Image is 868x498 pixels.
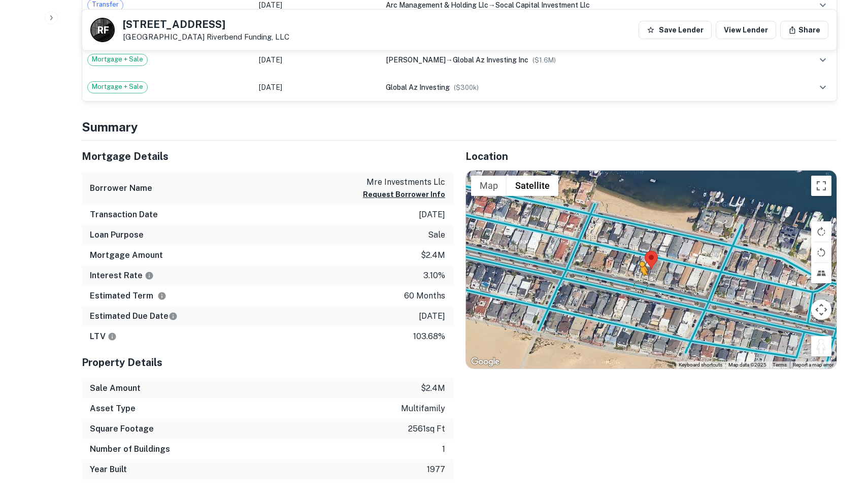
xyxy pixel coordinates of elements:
svg: Estimate is based on a standard schedule for this type of loan. [169,312,178,321]
button: Map camera controls [811,300,831,320]
h6: Estimated Due Date [90,310,178,322]
h5: [STREET_ADDRESS] [123,19,289,29]
p: 3.10% [423,270,445,282]
p: R F [97,23,108,37]
h6: Interest Rate [90,270,154,282]
a: Riverbend Funding, LLC [207,32,289,41]
span: global az investing inc [453,56,528,64]
button: Toggle fullscreen view [811,176,831,196]
h6: Sale Amount [90,382,141,394]
p: [GEOGRAPHIC_DATA] [123,32,289,42]
p: 2561 sq ft [408,423,445,435]
button: Rotate map clockwise [811,221,831,242]
span: global az investing [386,83,450,91]
button: Show street map [471,176,507,196]
svg: LTVs displayed on the website are for informational purposes only and may be reported incorrectly... [108,332,117,341]
button: Request Borrower Info [363,188,445,201]
span: socal capital investment llc [495,1,590,9]
span: Mortgage + Sale [88,54,147,64]
iframe: Chat Widget [817,417,868,466]
a: R F [90,18,115,42]
button: Show satellite imagery [507,176,558,196]
span: arc management & holding llc [386,1,488,9]
button: Keyboard shortcuts [679,361,722,369]
a: Open this area in Google Maps (opens a new window) [469,355,502,369]
button: expand row [814,79,831,96]
p: mre investments llc [363,176,445,188]
h6: Asset Type [90,403,136,415]
p: sale [428,229,445,241]
h5: Mortgage Details [82,149,453,164]
h6: Loan Purpose [90,229,144,241]
td: [DATE] [254,46,381,74]
a: Report a map error [793,362,833,368]
p: 60 months [404,290,445,302]
span: Mortgage + Sale [88,82,147,92]
a: View Lender [716,21,776,39]
p: multifamily [401,403,445,415]
p: $2.4m [421,382,445,394]
td: [DATE] [254,74,381,101]
h6: Borrower Name [90,182,152,194]
h4: Summary [82,118,837,136]
button: expand row [814,51,831,69]
h6: Year Built [90,463,127,476]
h6: Transaction Date [90,209,158,221]
p: 1977 [427,463,445,476]
button: Drag Pegman onto the map to open Street View [811,336,831,356]
p: $2.4m [421,249,445,261]
div: → [386,54,797,65]
button: Share [780,21,828,39]
h6: Square Footage [90,423,154,435]
h5: Location [465,149,837,164]
svg: The interest rates displayed on the website are for informational purposes only and may be report... [145,271,154,280]
h6: Number of Buildings [90,443,170,455]
p: [DATE] [419,209,445,221]
h5: Property Details [82,355,453,370]
h6: Estimated Term [90,290,166,302]
span: ($ 1.6M ) [532,56,556,64]
button: Tilt map [811,263,831,283]
h6: LTV [90,330,117,343]
button: Save Lender [639,21,712,39]
h6: Mortgage Amount [90,249,163,261]
span: ($ 300k ) [454,84,479,91]
svg: Term is based on a standard schedule for this type of loan. [157,291,166,301]
p: [DATE] [419,310,445,322]
img: Google [469,355,502,369]
a: Terms (opens in new tab) [773,362,787,368]
p: 103.68% [413,330,445,343]
span: Map data ©2025 [728,362,766,368]
span: [PERSON_NAME] [386,56,446,64]
p: 1 [442,443,445,455]
button: Rotate map counterclockwise [811,242,831,262]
